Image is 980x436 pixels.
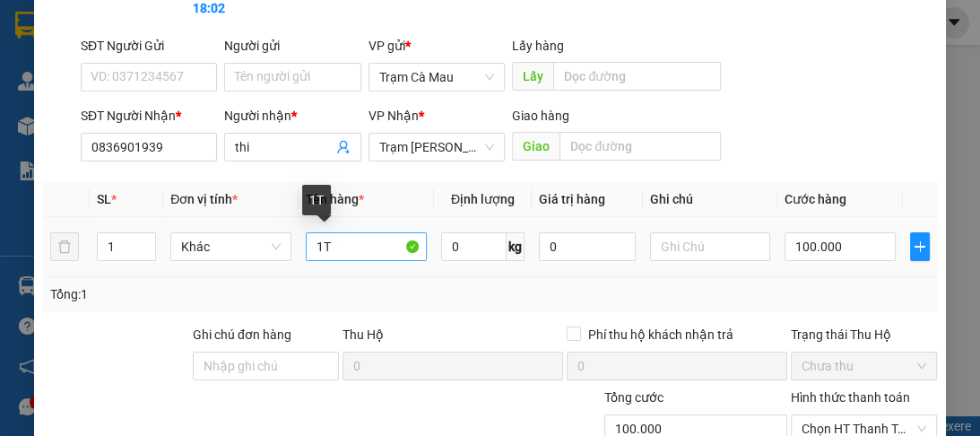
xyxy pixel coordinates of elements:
span: Giao [512,132,559,161]
span: Khác [181,233,281,260]
span: SL [97,192,111,206]
span: Giao hàng [512,109,569,123]
span: plus [911,240,929,254]
input: VD: Bàn, Ghế [306,232,427,261]
span: Đơn vị tính [170,192,238,206]
div: Người nhận [224,106,360,126]
span: Trạm Đức Hòa [379,134,494,161]
button: plus [910,232,930,261]
span: Cước hàng [785,192,846,206]
th: Ghi chú [643,182,778,217]
span: Lấy [512,62,553,91]
span: user-add [336,140,351,154]
div: SĐT Người Gửi [81,36,217,56]
span: Trạm Cà Mau [379,64,494,91]
label: Hình thức thanh toán [791,390,910,405]
span: Định lượng [451,192,515,206]
div: 1T [302,185,331,215]
div: Trạng thái Thu Hộ [791,325,937,344]
span: kg [507,232,525,261]
span: Thu Hộ [343,327,384,342]
span: Lấy hàng [512,39,564,53]
label: Ghi chú đơn hàng [193,327,291,342]
input: Ghi chú đơn hàng [193,352,339,380]
div: Tổng: 1 [50,284,380,304]
span: Tổng cước [604,390,663,405]
span: Chưa thu [802,353,926,379]
div: VP gửi [369,36,505,56]
span: VP Nhận [369,109,419,123]
input: Dọc đường [553,62,721,91]
span: Phí thu hộ khách nhận trả [581,325,741,344]
span: Giá trị hàng [539,192,605,206]
input: Ghi Chú [650,232,771,261]
div: Người gửi [224,36,360,56]
span: Tên hàng [306,192,364,206]
input: Dọc đường [559,132,721,161]
div: SĐT Người Nhận [81,106,217,126]
button: delete [50,232,79,261]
